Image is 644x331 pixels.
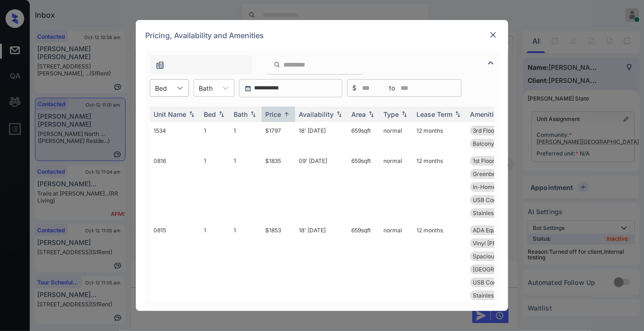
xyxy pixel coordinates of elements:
[262,222,295,304] td: $1853
[352,83,356,93] span: $
[335,111,344,118] img: sorting
[473,183,523,190] span: In-Home Washer ...
[150,152,200,222] td: 0816
[187,111,196,118] img: sorting
[380,122,413,152] td: normal
[473,266,539,273] span: [GEOGRAPHIC_DATA] L...
[265,110,281,118] div: Price
[413,152,466,222] td: 12 months
[473,227,510,234] span: ADA Equipped
[413,222,466,304] td: 12 months
[230,152,262,222] td: 1
[380,222,413,304] td: normal
[299,110,334,118] div: Availability
[282,111,291,118] img: sorting
[351,110,366,118] div: Area
[348,122,380,152] td: 659 sqft
[150,122,200,152] td: 1534
[473,127,496,134] span: 3rd Floor
[473,170,513,177] span: Greenbelt View
[234,110,248,118] div: Bath
[136,20,508,51] div: Pricing, Availability and Amenities
[383,110,399,118] div: Type
[230,122,262,152] td: 1
[485,57,496,68] img: icon-zuma
[204,110,216,118] div: Bed
[400,111,409,118] img: sorting
[150,222,200,304] td: 0815
[262,122,295,152] td: $1797
[348,152,380,222] td: 659 sqft
[413,122,466,152] td: 12 months
[367,111,376,118] img: sorting
[473,253,515,260] span: Spacious Closet
[489,30,498,40] img: close
[295,152,348,222] td: 09' [DATE]
[274,61,281,69] img: icon-zuma
[473,292,516,299] span: Stainless Steel...
[348,222,380,304] td: 659 sqft
[295,122,348,152] td: 18' [DATE]
[154,110,186,118] div: Unit Name
[389,83,395,93] span: to
[230,222,262,304] td: 1
[473,157,495,164] span: 1st Floor
[473,140,494,147] span: Balcony
[473,196,522,203] span: USB Compatible ...
[470,110,501,118] div: Amenities
[200,222,230,304] td: 1
[155,61,165,70] img: icon-zuma
[248,111,258,118] img: sorting
[295,222,348,304] td: 18' [DATE]
[416,110,452,118] div: Lease Term
[453,111,463,118] img: sorting
[473,279,522,286] span: USB Compatible ...
[473,209,516,216] span: Stainless Steel...
[380,152,413,222] td: normal
[200,152,230,222] td: 1
[217,111,226,118] img: sorting
[262,152,295,222] td: $1835
[200,122,230,152] td: 1
[473,240,537,247] span: Vinyl [PERSON_NAME]...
